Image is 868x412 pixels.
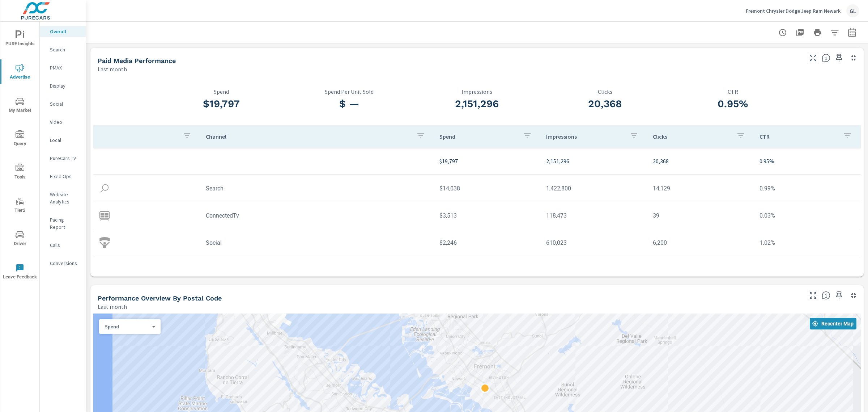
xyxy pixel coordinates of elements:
p: Fixed Ops [50,173,80,180]
p: PureCars TV [50,155,80,162]
p: Spend [105,323,149,330]
span: Save this to your personalized report [833,52,845,64]
td: Social [200,234,434,252]
p: Last month [98,302,127,311]
p: CTR [669,88,797,95]
span: Tools [3,164,37,181]
p: Social [50,100,80,108]
p: Overall [50,28,80,35]
span: Tier2 [3,197,37,215]
img: icon-connectedtv.svg [99,210,110,221]
p: Website Analytics [50,191,80,205]
h3: $19,797 [157,98,285,110]
h3: 20,368 [541,98,669,110]
span: Query [3,130,37,148]
div: Video [40,117,86,127]
div: Fixed Ops [40,171,86,182]
button: Minimize Widget [848,290,859,301]
div: PureCars TV [40,153,86,164]
h5: Performance Overview By Postal Code [98,294,222,302]
p: Fremont Chrysler Dodge Jeep Ram Newark [746,8,841,14]
h3: 2,151,296 [413,98,541,110]
td: ConnectedTv [200,206,434,225]
button: "Export Report to PDF" [793,25,807,40]
p: Search [50,46,80,53]
button: Recenter Map [810,318,856,329]
h3: 0.95% [669,98,797,110]
td: 14,129 [647,179,754,198]
td: 118,473 [540,206,647,225]
button: Apply Filters [827,25,842,40]
td: $2,246 [434,234,540,252]
div: Local [40,135,86,146]
span: Understand performance data by postal code. Individual postal codes can be selected and expanded ... [822,291,830,300]
p: 2,151,296 [546,157,641,165]
div: Calls [40,240,86,251]
td: $14,038 [434,179,540,198]
span: My Market [3,97,37,115]
p: Clicks [541,88,669,95]
button: Select Date Range [845,25,859,40]
div: PMAX [40,62,86,73]
p: $19,797 [439,157,535,165]
div: Search [40,44,86,55]
p: Calls [50,241,80,249]
td: 6,200 [647,234,754,252]
h5: Paid Media Performance [98,57,176,64]
span: Driver [3,230,37,248]
span: Leave Feedback [3,264,37,281]
p: 20,368 [653,157,748,165]
p: Display [50,82,80,89]
span: Understand performance metrics over the selected time range. [822,54,830,62]
p: Last month [98,65,127,73]
div: Conversions [40,258,86,269]
button: Make Fullscreen [807,52,819,64]
td: $3,513 [434,206,540,225]
td: Search [200,179,434,198]
h3: $ — [285,98,413,110]
div: GL [846,4,859,17]
p: Impressions [546,133,624,140]
p: Video [50,118,80,126]
button: Print Report [810,25,825,40]
span: Save this to your personalized report [833,290,845,301]
p: Impressions [413,88,541,95]
div: Spend [99,323,155,330]
button: Minimize Widget [848,52,859,64]
span: PURE Insights [3,30,37,48]
p: Spend Per Unit Sold [285,88,413,95]
p: Channel [206,133,410,140]
div: Display [40,80,86,91]
td: 610,023 [540,234,647,252]
div: nav menu [0,22,39,288]
p: Spend [439,133,517,140]
p: Local [50,136,80,144]
span: Recenter Map [813,320,854,327]
td: 0.03% [754,206,860,225]
p: Clicks [653,133,731,140]
td: 0.99% [754,179,860,198]
div: Social [40,98,86,109]
p: PMAX [50,64,80,71]
img: icon-search.svg [99,183,110,194]
td: 1.02% [754,234,860,252]
p: Spend [157,88,285,95]
p: Conversions [50,260,80,267]
p: CTR [759,133,837,140]
div: Website Analytics [40,189,86,207]
div: Overall [40,26,86,37]
button: Make Fullscreen [807,290,819,301]
p: 0.95% [759,157,855,165]
td: 1,422,800 [540,179,647,198]
p: Pacing Report [50,216,80,231]
div: Pacing Report [40,214,86,232]
span: Advertise [3,64,37,81]
td: 39 [647,206,754,225]
img: icon-social.svg [99,237,110,248]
